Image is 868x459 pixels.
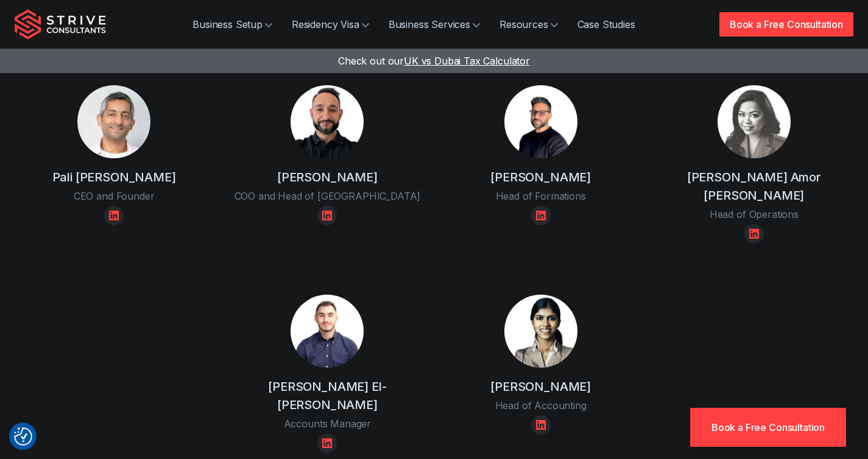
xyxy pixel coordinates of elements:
img: Strive Consultants [15,9,106,40]
a: Resources [490,12,568,37]
div: Head of Formations [496,189,586,203]
h4: [PERSON_NAME] [490,377,591,396]
img: Dipesh Virji [504,85,577,158]
div: Head of Operations [710,207,799,222]
h4: [PERSON_NAME] [490,168,591,186]
a: Linkedin [531,206,551,225]
a: Book a Free Consultation [690,408,846,447]
a: Business Services [379,12,490,37]
a: Linkedin [744,224,764,244]
h4: [PERSON_NAME] Amor [PERSON_NAME] [655,168,853,205]
button: Consent Preferences [14,427,32,446]
a: Business Setup [183,12,282,37]
div: Head of Accounting [495,398,587,413]
a: Linkedin [317,206,337,225]
a: Linkedin [531,415,551,435]
a: Residency Visa [282,12,379,37]
img: Ziyad El-Khatib [291,295,364,368]
div: COO and Head of [GEOGRAPHIC_DATA] [235,189,421,203]
h4: [PERSON_NAME] El-[PERSON_NAME] [228,377,426,414]
img: Shruti Jhunjhunwala [504,295,577,368]
img: Pali Banwait [77,85,150,158]
img: Karisma Amor Rodriguez [718,85,791,158]
h4: Pali [PERSON_NAME] [52,168,176,186]
a: Linkedin [104,206,124,225]
div: Accounts Manager [284,416,371,431]
img: Raj Karwal [291,85,364,158]
div: CEO and Founder [74,189,155,203]
h4: [PERSON_NAME] [277,168,378,186]
img: Revisit consent button [14,427,32,446]
span: UK vs Dubai Tax Calculator [404,55,530,67]
a: Check out ourUK vs Dubai Tax Calculator [338,55,530,67]
a: Book a Free Consultation [719,12,853,37]
a: Case Studies [568,12,645,37]
a: Linkedin [317,433,337,453]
